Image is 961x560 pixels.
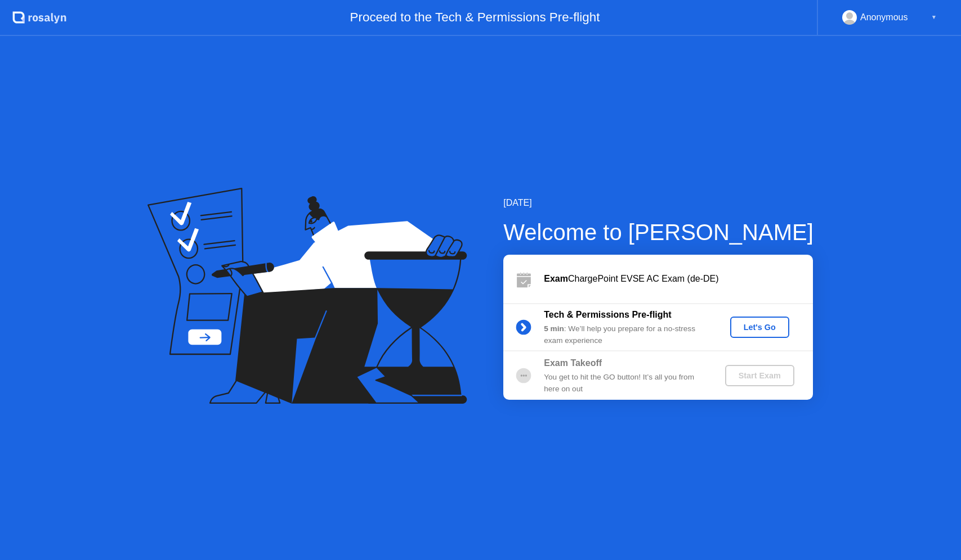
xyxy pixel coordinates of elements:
div: ChargePoint EVSE AC Exam (de-DE) [544,272,813,286]
div: Let's Go [735,323,785,332]
button: Let's Go [730,317,789,338]
div: ▼ [931,10,937,25]
b: Exam Takeoff [544,358,602,368]
div: : We’ll help you prepare for a no-stress exam experience [544,323,706,346]
div: Anonymous [860,10,908,25]
b: Exam [544,274,568,283]
div: You get to hit the GO button! It’s all you from here on out [544,372,706,395]
b: Tech & Permissions Pre-flight [544,310,671,319]
b: 5 min [544,324,564,333]
div: Welcome to [PERSON_NAME] [503,215,814,249]
div: Start Exam [730,371,790,380]
div: [DATE] [503,196,814,210]
button: Start Exam [725,365,794,386]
